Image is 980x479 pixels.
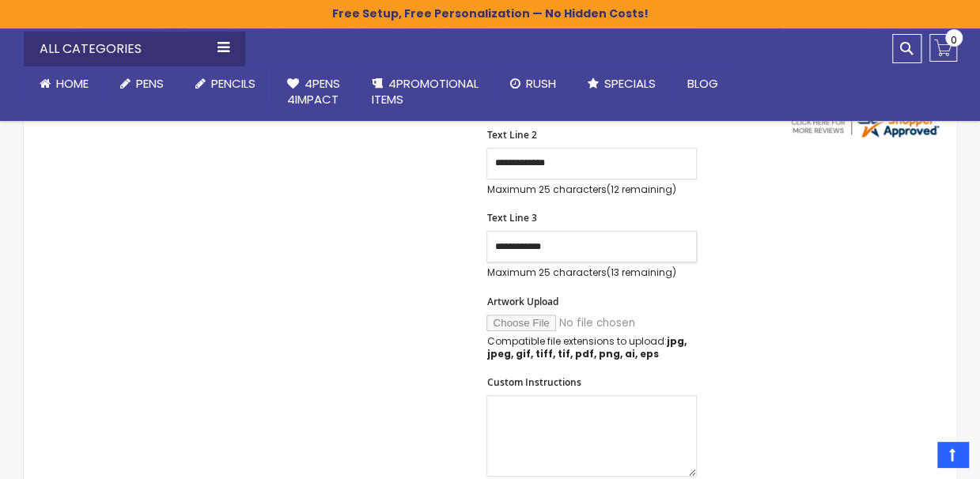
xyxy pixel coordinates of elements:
[606,183,675,196] span: (12 remaining)
[24,66,104,101] a: Home
[211,75,255,92] span: Pencils
[789,111,940,140] img: 4pens.com widget logo
[56,75,89,92] span: Home
[486,335,697,360] p: Compatible file extensions to upload:
[486,334,686,360] strong: jpg, jpeg, gif, tiff, tif, pdf, png, ai, eps
[486,266,697,279] p: Maximum 25 characters
[486,183,697,196] p: Maximum 25 characters
[606,266,675,279] span: (13 remaining)
[672,66,734,101] a: Blog
[24,32,245,66] div: All Categories
[372,75,479,107] span: 4PROMOTIONAL ITEMS
[486,295,558,308] span: Artwork Upload
[287,75,340,107] span: 4Pens 4impact
[929,34,957,62] a: 0
[572,66,672,101] a: Specials
[180,66,271,101] a: Pencils
[604,75,656,92] span: Specials
[526,75,556,92] span: Rush
[486,128,536,141] span: Text Line 2
[356,66,494,118] a: 4PROMOTIONALITEMS
[687,75,718,92] span: Blog
[937,442,968,467] a: Top
[486,211,536,224] span: Text Line 3
[104,66,180,101] a: Pens
[486,375,581,389] span: Custom Instructions
[136,75,164,92] span: Pens
[271,66,356,118] a: 4Pens4impact
[789,130,940,143] a: 4pens.com certificate URL
[951,32,957,47] span: 0
[494,66,572,101] a: Rush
